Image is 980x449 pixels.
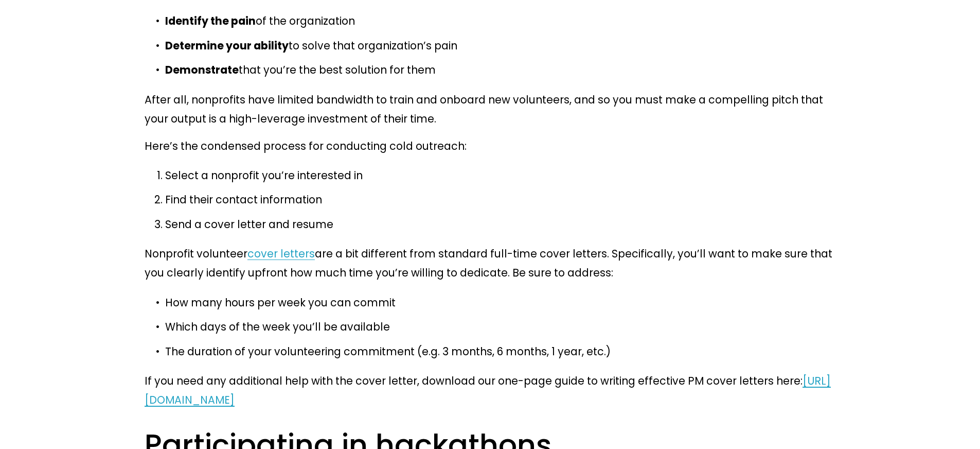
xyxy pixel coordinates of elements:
p: Select a nonprofit you’re interested in [165,166,835,185]
strong: Determine your ability [165,38,289,53]
p: of the organization [165,11,835,30]
p: Here’s the condensed process for conducting cold outreach: [145,136,835,156]
p: Find their contact information [165,190,835,209]
p: to solve that organization’s pain [165,36,835,55]
p: The duration of your volunteering commitment (e.g. 3 months, 6 months, 1 year, etc.) [165,342,835,361]
p: Nonprofit volunteer are a bit different from standard full-time cover letters. Specifically, you’... [145,244,835,282]
a: cover letters [247,246,315,261]
p: How many hours per week you can commit [165,293,835,312]
p: If you need any additional help with the cover letter, download our one-page guide to writing eff... [145,371,835,409]
p: that you’re the best solution for them [165,60,835,79]
p: Send a cover letter and resume [165,215,835,234]
strong: Identify the pain [165,13,256,28]
p: After all, nonprofits have limited bandwidth to train and onboard new volunteers, and so you must... [145,90,835,128]
p: Which days of the week you’ll be available [165,317,835,336]
strong: Demonstrate [165,62,239,77]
